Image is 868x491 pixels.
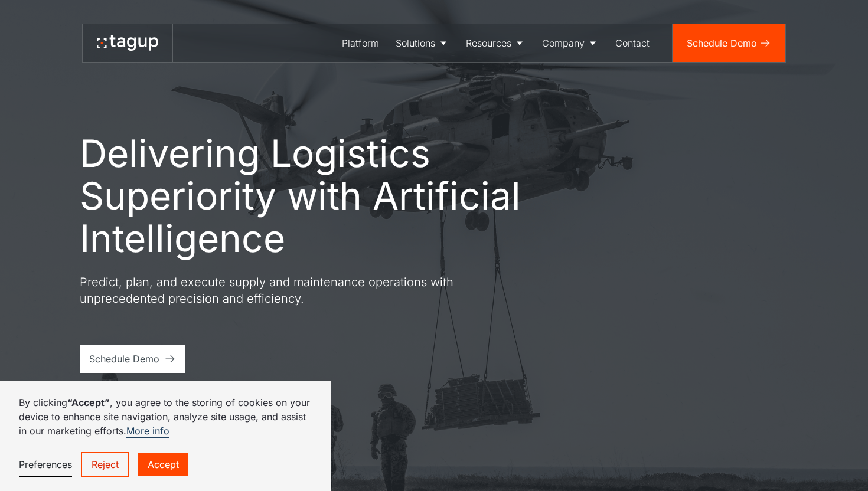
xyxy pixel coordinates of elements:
a: Contact [607,24,658,62]
div: Schedule Demo [89,352,159,366]
strong: “Accept” [67,397,110,408]
p: Predict, plan, and execute supply and maintenance operations with unprecedented precision and eff... [80,274,505,307]
a: Platform [334,24,387,62]
div: Schedule Demo [687,36,757,50]
a: Company [534,24,607,62]
div: Solutions [396,36,435,50]
p: By clicking , you agree to the storing of cookies on your device to enhance site navigation, anal... [19,395,312,438]
div: Company [542,36,585,50]
div: Platform [342,36,379,50]
a: Preferences [19,453,72,477]
a: Solutions [387,24,458,62]
div: Contact [615,36,650,50]
a: More info [126,425,169,438]
a: Resources [458,24,534,62]
a: Reject [81,452,129,477]
h1: Delivering Logistics Superiority with Artificial Intelligence [80,132,576,260]
a: Schedule Demo [673,24,785,62]
a: Accept [138,453,188,476]
div: Resources [466,36,511,50]
a: Schedule Demo [80,345,185,373]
